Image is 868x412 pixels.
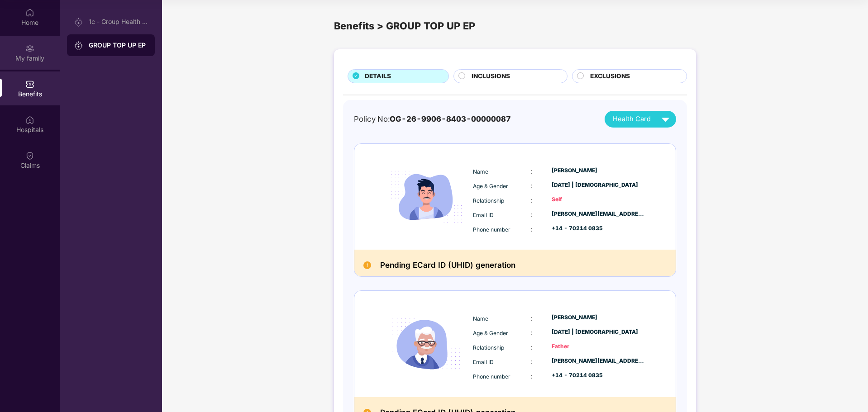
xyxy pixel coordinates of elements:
[590,71,630,81] span: EXCLUSIONS
[382,300,471,388] img: icon
[473,197,504,204] span: Relationship
[473,212,494,218] span: Email ID
[552,357,645,365] div: [PERSON_NAME][EMAIL_ADDRESS][PERSON_NAME][DOMAIN_NAME]
[552,195,645,204] div: Self
[552,328,645,336] div: [DATE] | [DEMOGRAPHIC_DATA]
[530,314,532,322] span: :
[363,261,371,269] img: Pending
[530,358,532,365] span: :
[613,114,651,124] span: Health Card
[552,166,645,175] div: [PERSON_NAME]
[473,315,488,322] span: Name
[380,259,515,272] h2: Pending ECard ID (UHID) generation
[382,153,471,241] img: icon
[473,226,510,233] span: Phone number
[530,225,532,233] span: :
[530,167,532,175] span: :
[74,18,83,27] img: svg+xml;base64,PHN2ZyB3aWR0aD0iMjAiIGhlaWdodD0iMjAiIHZpZXdCb3g9IjAgMCAyMCAyMCIgZmlsbD0ibm9uZSIgeG...
[552,371,645,380] div: +14 - 70214 0835
[552,313,645,322] div: [PERSON_NAME]
[365,71,391,81] span: DETAILS
[552,181,645,189] div: [DATE] | [DEMOGRAPHIC_DATA]
[552,342,645,351] div: Father
[25,151,34,160] img: svg+xml;base64,PHN2ZyBpZD0iQ2xhaW0iIHhtbG5zPSJodHRwOi8vd3d3LnczLm9yZy8yMDAwL3N2ZyIgd2lkdGg9IjIwIi...
[473,344,504,351] span: Relationship
[552,224,645,233] div: +14 - 70214 0835
[472,71,510,81] span: INCLUSIONS
[25,44,34,53] img: svg+xml;base64,PHN2ZyB3aWR0aD0iMjAiIGhlaWdodD0iMjAiIHZpZXdCb3g9IjAgMCAyMCAyMCIgZmlsbD0ibm9uZSIgeG...
[530,329,532,336] span: :
[25,115,34,124] img: svg+xml;base64,PHN2ZyBpZD0iSG9zcGl0YWxzIiB4bWxucz0iaHR0cDovL3d3dy53My5vcmcvMjAwMC9zdmciIHdpZHRoPS...
[658,111,673,127] img: svg+xml;base64,PHN2ZyB4bWxucz0iaHR0cDovL3d3dy53My5vcmcvMjAwMC9zdmciIHZpZXdCb3g9IjAgMCAyNCAyNCIgd2...
[605,111,676,128] button: Health Card
[530,196,532,204] span: :
[552,210,645,218] div: [PERSON_NAME][EMAIL_ADDRESS][PERSON_NAME][DOMAIN_NAME]
[89,41,148,50] div: GROUP TOP UP EP
[89,18,148,25] div: 1c - Group Health Insurance-EP
[390,114,511,123] span: OG-26-9906-8403-00000087
[473,359,494,365] span: Email ID
[473,168,488,175] span: Name
[74,41,83,50] img: svg+xml;base64,PHN2ZyB3aWR0aD0iMjAiIGhlaWdodD0iMjAiIHZpZXdCb3g9IjAgMCAyMCAyMCIgZmlsbD0ibm9uZSIgeG...
[473,330,508,336] span: Age & Gender
[530,211,532,218] span: :
[25,8,34,17] img: svg+xml;base64,PHN2ZyBpZD0iSG9tZSIgeG1sbnM9Imh0dHA6Ly93d3cudzMub3JnLzIwMDAvc3ZnIiB3aWR0aD0iMjAiIG...
[530,182,532,189] span: :
[25,80,34,89] img: svg+xml;base64,PHN2ZyBpZD0iQmVuZWZpdHMiIHhtbG5zPSJodHRwOi8vd3d3LnczLm9yZy8yMDAwL3N2ZyIgd2lkdGg9Ij...
[334,18,696,33] div: Benefits > GROUP TOP UP EP
[473,373,510,380] span: Phone number
[530,372,532,380] span: :
[530,343,532,351] span: :
[354,113,511,125] div: Policy No:
[473,183,508,189] span: Age & Gender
